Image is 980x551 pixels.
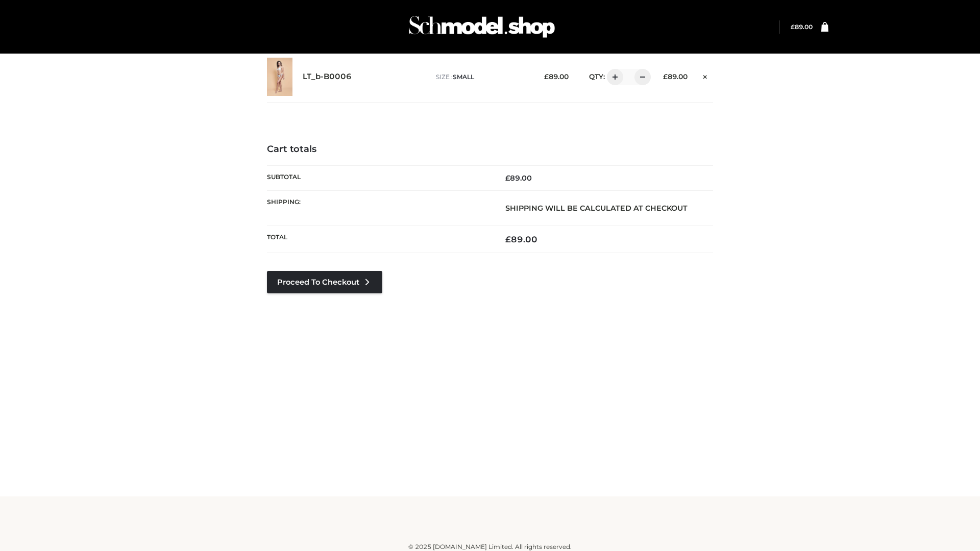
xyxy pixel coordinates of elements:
[791,23,795,31] span: £
[303,72,352,82] a: LT_b-B0006
[405,7,558,47] img: Schmodel Admin 964
[267,226,490,253] th: Total
[267,271,382,293] a: Proceed to Checkout
[544,72,569,81] bdi: 89.00
[267,58,292,96] img: LT_b-B0006 - SMALL
[663,72,688,81] bdi: 89.00
[505,234,537,244] bdi: 89.00
[663,72,668,81] span: £
[453,73,474,81] span: SMALL
[267,165,490,190] th: Subtotal
[791,23,813,31] bdi: 89.00
[436,72,528,82] p: size :
[791,23,813,31] a: £89.00
[544,72,549,81] span: £
[267,190,490,226] th: Shipping:
[267,144,713,155] h4: Cart totals
[579,69,647,85] div: QTY:
[505,173,510,183] span: £
[505,204,688,213] strong: Shipping will be calculated at checkout
[698,69,713,82] a: Remove this item
[505,234,511,244] span: £
[505,173,532,183] bdi: 89.00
